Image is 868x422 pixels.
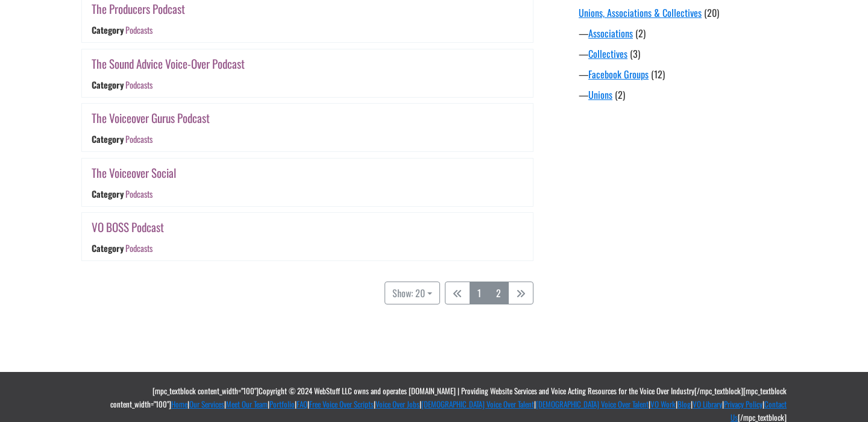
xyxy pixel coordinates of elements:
[297,398,307,410] a: FAQ
[92,55,245,72] a: The Sound Advice Voice-Over Podcast
[376,398,420,410] a: Voice Over Jobs
[125,133,153,145] a: Podcasts
[579,46,796,61] div: —
[579,67,796,81] div: —
[536,398,649,410] a: [DEMOGRAPHIC_DATA] Voice Over Talent
[385,282,440,304] button: Show: 20
[704,5,719,20] span: (20)
[693,398,722,410] a: VO Library
[92,218,164,236] a: VO BOSS Podcast
[92,24,124,36] div: Category
[92,164,176,181] a: The Voiceover Social
[651,67,665,81] span: (12)
[588,46,627,61] a: Collectives
[309,398,374,410] a: Free Voice Over Scripts
[615,87,625,102] span: (2)
[630,46,640,61] span: (3)
[470,282,489,304] a: 1
[579,5,702,20] a: Unions, Associations & Collectives
[171,398,187,410] a: Home
[579,26,796,40] div: —
[588,26,633,40] a: Associations
[635,26,646,40] span: (2)
[588,87,612,102] a: Unions
[678,398,691,410] a: Blog
[125,78,153,91] a: Podcasts
[92,187,124,200] div: Category
[269,398,295,410] a: Portfolio
[92,242,124,255] div: Category
[226,398,268,410] a: Meet Our Team
[125,187,153,200] a: Podcasts
[92,133,124,145] div: Category
[488,282,509,304] a: 2
[579,87,796,102] div: —
[189,398,224,410] a: Our Services
[421,398,534,410] a: [DEMOGRAPHIC_DATA] Voice Over Talent
[125,24,153,36] a: Podcasts
[724,398,763,410] a: Privacy Policy
[588,67,649,81] a: Facebook Groups
[92,109,210,127] a: The Voiceover Gurus Podcast
[92,78,124,91] div: Category
[650,398,676,410] a: VO Work
[125,242,153,255] a: Podcasts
